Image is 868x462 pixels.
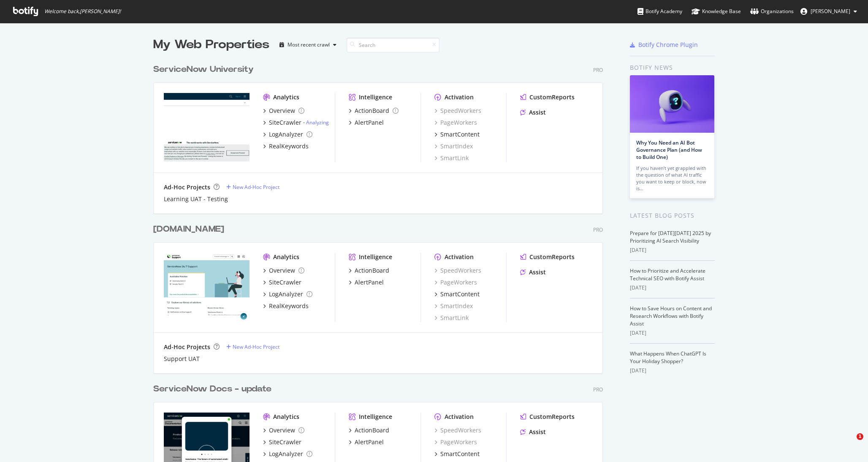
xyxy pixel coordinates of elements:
[434,438,477,446] a: PageWorkers
[593,386,603,393] div: Pro
[153,63,257,76] a: ServiceNow University
[520,428,546,436] a: Assist
[269,302,309,310] div: RealKeywords
[630,367,715,375] div: [DATE]
[359,413,392,421] div: Intelligence
[164,253,250,321] img: support.servicenow.com
[630,284,715,292] div: [DATE]
[630,267,705,282] a: How to Prioritize and Accelerate Technical SEO with Botify Assist
[263,426,304,435] a: Overview
[630,75,714,133] img: Why You Need an AI Bot Governance Plan (and How to Build One)
[355,278,384,287] div: AlertPanel
[355,107,389,115] div: ActionBoard
[593,66,603,74] div: Pro
[349,107,399,115] a: ActionBoard
[164,195,228,203] a: Learning UAT - Testing
[269,107,295,115] div: Overview
[434,278,477,287] a: PageWorkers
[269,438,301,446] div: SiteCrawler
[359,93,392,101] div: Intelligence
[276,38,340,52] button: Most recent crawl
[263,290,312,298] a: LogAnalyzer
[269,118,301,127] div: SiteCrawler
[273,93,299,101] div: Analytics
[263,107,304,115] a: Overview
[440,130,480,139] div: SmartContent
[153,63,254,76] div: ServiceNow University
[440,290,480,298] div: SmartContent
[630,329,715,337] div: [DATE]
[794,5,864,18] button: [PERSON_NAME]
[306,119,329,126] a: Analyzing
[269,130,303,139] div: LogAnalyzer
[692,7,741,16] div: Knowledge Base
[273,413,299,421] div: Analytics
[355,426,389,435] div: ActionBoard
[636,139,702,161] a: Why You Need an AI Bot Governance Plan (and How to Build One)
[434,426,481,435] a: SpeedWorkers
[445,253,474,261] div: Activation
[349,266,389,275] a: ActionBoard
[263,142,309,150] a: RealKeywords
[349,118,384,127] a: AlertPanel
[355,438,384,446] div: AlertPanel
[263,450,312,458] a: LogAnalyzer
[263,302,309,310] a: RealKeywords
[269,290,303,298] div: LogAnalyzer
[445,93,474,101] div: Activation
[164,183,210,191] div: Ad-Hoc Projects
[269,450,303,458] div: LogAnalyzer
[263,118,329,127] a: SiteCrawler- Analyzing
[638,41,698,49] div: Botify Chrome Plugin
[630,211,715,220] div: Latest Blog Posts
[434,266,481,275] a: SpeedWorkers
[520,268,546,276] a: Assist
[529,93,575,101] div: CustomReports
[263,130,312,139] a: LogAnalyzer
[347,38,439,52] input: Search
[630,230,711,244] a: Prepare for [DATE][DATE] 2025 by Prioritizing AI Search Visibility
[434,118,477,127] a: PageWorkers
[269,426,295,435] div: Overview
[434,290,480,298] a: SmartContent
[263,438,301,446] a: SiteCrawler
[636,165,708,192] div: If you haven’t yet grappled with the question of what AI traffic you want to keep or block, now is…
[226,183,279,191] a: New Ad-Hoc Project
[434,314,469,322] a: SmartLink
[349,438,384,446] a: AlertPanel
[520,108,546,117] a: Assist
[434,154,469,162] a: SmartLink
[434,142,473,150] div: SmartIndex
[153,223,224,235] div: [DOMAIN_NAME]
[434,302,473,310] a: SmartIndex
[630,41,698,49] a: Botify Chrome Plugin
[288,42,330,47] div: Most recent crawl
[630,350,706,365] a: What Happens When ChatGPT Is Your Holiday Shopper?
[164,93,250,161] img: nowlearning.servicenow.com
[434,130,480,139] a: SmartContent
[349,278,384,287] a: AlertPanel
[153,36,269,53] div: My Web Properties
[434,107,481,115] a: SpeedWorkers
[349,426,389,435] a: ActionBoard
[839,433,860,454] iframe: Intercom live chat
[445,413,474,421] div: Activation
[44,8,121,15] span: Welcome back, [PERSON_NAME] !
[593,226,603,233] div: Pro
[529,413,575,421] div: CustomReports
[263,266,304,275] a: Overview
[520,253,575,261] a: CustomReports
[269,278,301,287] div: SiteCrawler
[355,266,389,275] div: ActionBoard
[359,253,392,261] div: Intelligence
[233,343,279,350] div: New Ad-Hoc Project
[226,343,279,350] a: New Ad-Hoc Project
[164,355,200,363] a: Support UAT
